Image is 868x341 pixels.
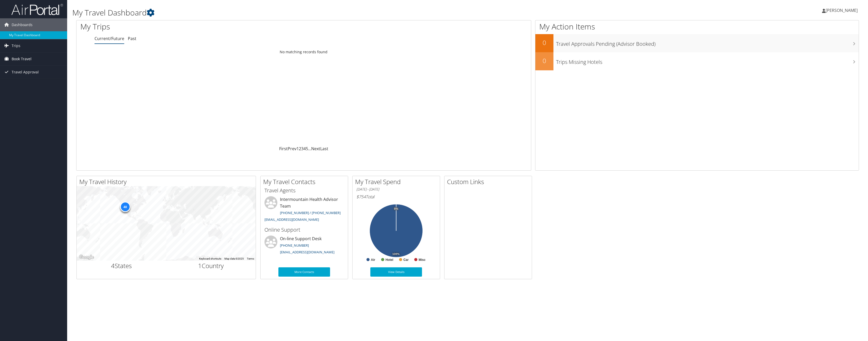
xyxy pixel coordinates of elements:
h6: Total [356,194,436,200]
h3: Travel Agents [264,187,344,194]
h2: My Travel Spend [355,177,440,186]
a: 5 [306,146,308,151]
span: [PERSON_NAME] [826,7,858,13]
a: Next [311,146,320,151]
td: No matching records found [76,47,531,57]
h1: My Trips [80,21,338,32]
a: 2 [299,146,301,151]
a: View Details [370,267,422,277]
a: More Contacts [278,267,330,277]
text: Car [403,258,409,262]
li: Intermountain Health Advisor Team [262,196,347,224]
h1: My Action Items [535,21,859,32]
h2: My Travel Contacts [263,177,348,186]
span: Travel Approval [12,66,39,79]
a: 4 [303,146,306,151]
a: [EMAIL_ADDRESS][DOMAIN_NAME] [280,250,334,254]
a: 0Travel Approvals Pending (Advisor Booked) [535,34,859,52]
a: Last [320,146,328,151]
a: 1 [296,146,299,151]
h2: Custom Links [447,177,532,186]
span: $754 [356,194,366,200]
span: Trips [12,39,20,52]
tspan: 0% [394,207,398,210]
h1: My Travel Dashboard [72,7,599,18]
h3: Travel Approvals Pending (Advisor Booked) [556,38,859,48]
a: [PHONE_NUMBER] / [PHONE_NUMBER] [280,210,341,215]
a: 0Trips Missing Hotels [535,52,859,70]
text: Misc [419,258,426,262]
span: 4 [111,261,115,270]
div: 40 [120,202,130,212]
h2: My Travel History [79,177,256,186]
button: Keyboard shortcuts [199,257,221,261]
a: [PERSON_NAME] [822,3,863,18]
a: [EMAIL_ADDRESS][DOMAIN_NAME] [264,217,319,222]
h3: Online Support [264,226,344,233]
span: Dashboards [12,18,33,31]
h2: Country [170,261,252,270]
h6: [DATE] - [DATE] [356,187,436,192]
a: First [279,146,288,151]
h2: 0 [535,38,553,47]
span: Book Travel [12,52,32,65]
a: Current/Future [95,36,124,41]
a: [PHONE_NUMBER] [280,243,309,248]
text: Hotel [386,258,393,262]
li: On-line Support Desk [262,236,347,257]
span: Map data ©2025 [224,257,244,260]
text: Air [371,258,375,262]
a: Open this area in Google Maps (opens a new window) [78,254,95,261]
span: 1 [198,261,202,270]
span: … [308,146,311,151]
h3: Trips Missing Hotels [556,56,859,66]
a: Past [128,36,136,41]
img: airportal-logo.png [11,3,63,16]
a: 3 [301,146,303,151]
h2: States [81,261,162,270]
a: Prev [288,146,296,151]
h2: 0 [535,56,553,65]
img: Google [78,254,95,261]
a: Terms (opens in new tab) [247,257,254,260]
tspan: 100% [392,253,400,256]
